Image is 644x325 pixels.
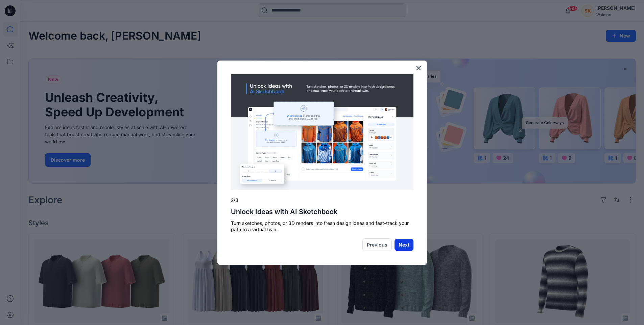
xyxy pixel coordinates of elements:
[362,238,392,251] button: Previous
[415,63,422,73] button: Close
[231,197,413,204] p: 2/3
[395,239,413,251] button: Next
[231,220,413,233] p: Turn sketches, photos, or 3D renders into fresh design ideas and fast-track your path to a virtua...
[231,208,413,216] h2: Unlock Ideas with AI Sketchbook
